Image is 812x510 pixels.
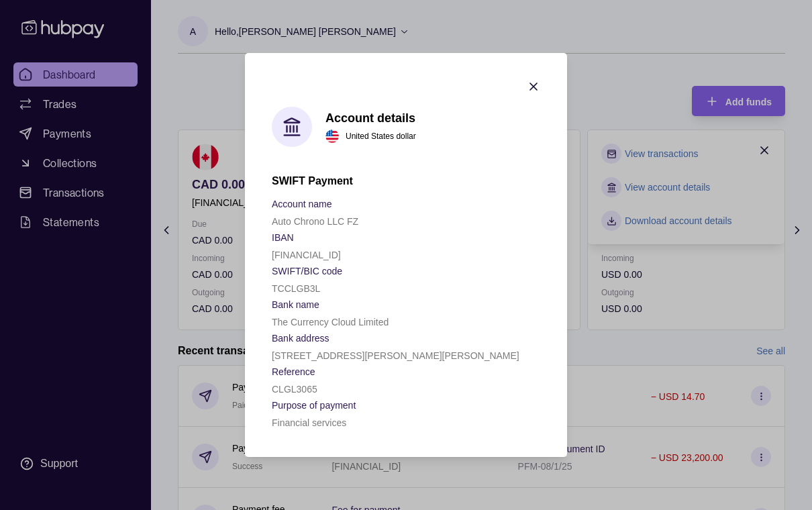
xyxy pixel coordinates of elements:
p: IBAN [272,232,294,243]
p: [FINANCIAL_ID] [272,250,341,260]
h1: Account details [325,111,416,125]
p: [STREET_ADDRESS][PERSON_NAME][PERSON_NAME] [272,350,519,361]
p: SWIFT/BIC code [272,266,342,276]
p: CLGL3065 [272,384,317,395]
p: Purpose of payment [272,400,356,411]
p: TCCLGB3L [272,283,320,294]
p: Auto Chrono LLC FZ [272,216,358,227]
p: Reference [272,366,315,377]
p: Bank address [272,333,329,344]
p: The Currency Cloud Limited [272,317,389,327]
p: United States dollar [346,129,416,144]
p: Account name [272,199,332,209]
p: Bank name [272,299,319,310]
h2: SWIFT Payment [272,174,540,189]
p: Financial services [272,417,346,428]
img: us [325,130,339,143]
